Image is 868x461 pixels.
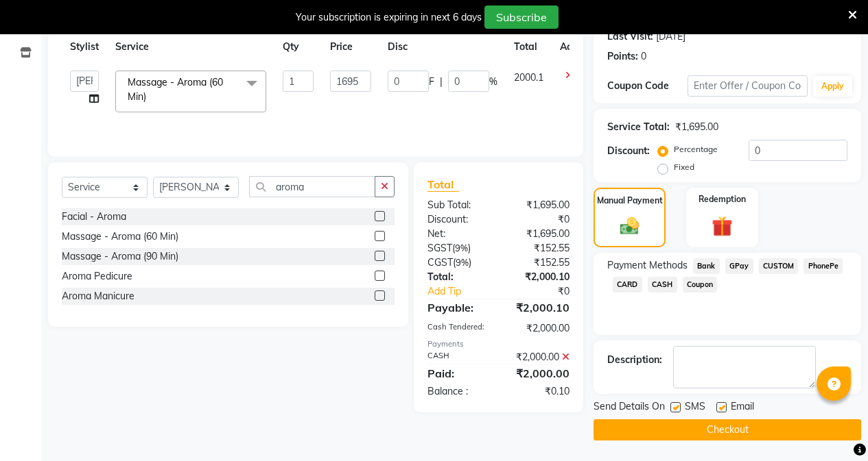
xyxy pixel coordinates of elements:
[417,227,499,241] div: Net:
[506,32,552,62] th: Total
[683,277,718,292] span: Coupon
[417,350,499,364] div: CASH
[656,29,685,44] div: [DATE]
[514,71,543,84] span: 2000.1
[731,399,754,416] span: Email
[607,258,688,273] span: Payment Methods
[107,32,274,62] th: Service
[429,75,434,89] span: F
[607,79,688,93] div: Coupon Code
[417,321,499,336] div: Cash Tendered:
[62,210,126,224] div: Facial - Aroma
[417,384,499,399] div: Balance :
[62,249,178,264] div: Massage - Aroma (90 Min)
[417,256,499,270] div: ( )
[498,270,580,284] div: ₹2,000.10
[498,256,580,270] div: ₹152.55
[417,198,499,212] div: Sub Total:
[725,258,753,274] span: GPay
[417,284,512,299] a: Add Tip
[498,227,580,241] div: ₹1,695.00
[417,299,499,316] div: Payable:
[427,338,570,350] div: Payments
[62,269,132,284] div: Aroma Pedicure
[675,120,718,134] div: ₹1,695.00
[699,193,746,205] label: Redemption
[322,32,379,62] th: Price
[128,76,223,103] span: Massage - Aroma (60 Min)
[693,258,720,274] span: Bank
[498,321,580,336] div: ₹2,000.00
[62,229,178,244] div: Massage - Aroma (60 Min)
[146,90,152,103] a: x
[813,76,852,97] button: Apply
[614,215,646,237] img: _cash.svg
[705,214,739,239] img: _gift.svg
[607,144,650,158] div: Discount:
[607,49,638,64] div: Points:
[274,32,322,62] th: Qty
[249,176,375,197] input: Search or Scan
[498,198,580,212] div: ₹1,695.00
[613,277,642,292] span: CARD
[552,32,597,62] th: Action
[498,384,580,399] div: ₹0.10
[489,75,497,89] span: %
[498,299,580,316] div: ₹2,000.10
[417,241,499,256] div: ( )
[685,399,705,416] span: SMS
[594,419,861,440] button: Checkout
[597,195,663,207] label: Manual Payment
[759,258,799,274] span: CUSTOM
[688,75,808,97] input: Enter Offer / Coupon Code
[607,29,653,44] div: Last Visit:
[607,353,662,367] div: Description:
[498,241,580,256] div: ₹152.55
[674,161,694,173] label: Fixed
[594,399,665,416] span: Send Details On
[804,258,843,274] span: PhonePe
[296,10,482,25] div: Your subscription is expiring in next 6 days
[427,242,452,254] span: SGST
[417,365,499,382] div: Paid:
[674,143,718,155] label: Percentage
[456,257,469,268] span: 9%
[498,350,580,364] div: ₹2,000.00
[455,242,468,253] span: 9%
[498,365,580,382] div: ₹2,000.00
[607,120,670,134] div: Service Total:
[417,270,499,284] div: Total:
[648,277,677,292] span: CASH
[641,49,646,64] div: 0
[427,256,453,269] span: CGST
[417,212,499,227] div: Discount:
[379,32,506,62] th: Disc
[427,177,459,192] span: Total
[62,289,134,303] div: Aroma Manicure
[498,212,580,227] div: ₹0
[62,32,107,62] th: Stylist
[484,5,559,29] button: Subscribe
[440,75,443,89] span: |
[512,284,580,299] div: ₹0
